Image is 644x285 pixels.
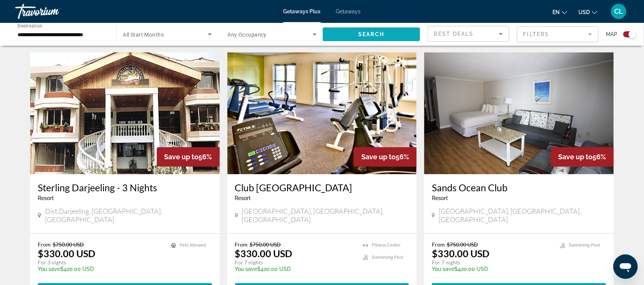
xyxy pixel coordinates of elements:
[227,52,417,174] img: C490O01X.jpg
[432,182,606,193] a: Sands Ocean Club
[609,3,629,19] button: User Menu
[434,31,474,37] span: Best Deals
[372,243,401,248] span: Fitness Center
[439,207,606,224] span: [GEOGRAPHIC_DATA], [GEOGRAPHIC_DATA], [GEOGRAPHIC_DATA]
[235,195,251,201] span: Resort
[30,52,220,174] img: 3108E01L.jpg
[235,241,248,248] span: From
[164,153,199,161] span: Save up to
[283,8,321,14] a: Getaways Plus
[432,248,489,259] p: $330.00 USD
[354,147,417,167] div: 56%
[606,29,618,40] span: Map
[359,31,385,37] span: Search
[432,259,552,266] p: For 7 nights
[53,241,84,248] span: $750.00 USD
[323,27,420,41] button: Search
[424,52,614,174] img: 0980I01X.jpg
[38,259,163,266] p: For 3 nights
[579,6,597,18] button: Change currency
[38,266,163,272] p: $420.00 USD
[517,26,599,43] button: Filter
[336,8,361,14] a: Getaways
[559,153,593,161] span: Save up to
[15,2,92,21] a: Travorium
[242,207,409,224] span: [GEOGRAPHIC_DATA], [GEOGRAPHIC_DATA], [GEOGRAPHIC_DATA]
[553,9,560,15] span: en
[553,6,567,18] button: Change language
[250,241,281,248] span: $750.00 USD
[613,255,638,279] iframe: Bouton de lancement de la fenêtre de messagerie
[157,147,220,167] div: 56%
[569,243,601,248] span: Swimming Pool
[579,9,590,15] span: USD
[235,259,356,266] p: For 7 nights
[372,255,403,260] span: Swimming Pool
[432,195,448,201] span: Resort
[180,243,206,248] span: Pets Allowed
[235,266,258,272] span: You save
[432,266,552,272] p: $420.00 USD
[18,23,42,29] span: Destination
[434,29,503,38] mat-select: Sort by
[615,8,623,15] span: CL
[447,241,478,248] span: $750.00 USD
[228,32,267,38] span: Any Occupancy
[38,266,60,272] span: You save
[432,266,454,272] span: You save
[432,241,445,248] span: From
[45,207,212,224] span: Dist.Darjeeling, [GEOGRAPHIC_DATA], [GEOGRAPHIC_DATA]
[551,147,614,167] div: 56%
[235,266,356,272] p: $420.00 USD
[123,32,164,38] span: All Start Months
[38,195,54,201] span: Resort
[38,241,51,248] span: From
[235,248,293,259] p: $330.00 USD
[38,248,95,259] p: $330.00 USD
[235,182,409,193] a: Club [GEOGRAPHIC_DATA]
[361,153,396,161] span: Save up to
[38,182,212,193] a: Sterling Darjeeling - 3 Nights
